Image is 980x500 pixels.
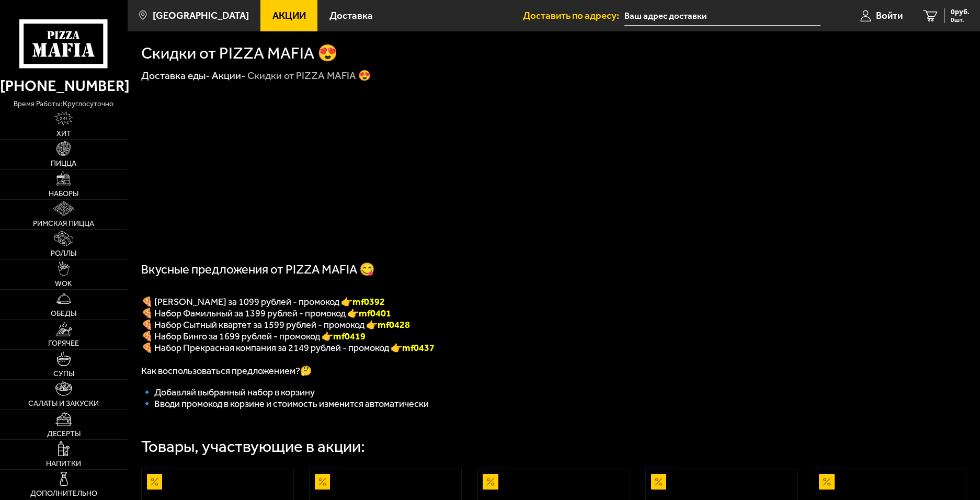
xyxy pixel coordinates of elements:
[49,190,78,198] span: Наборы
[141,70,210,82] a: Доставка еды-
[378,319,410,331] b: mf0428
[272,11,306,21] span: Акции
[315,474,330,489] img: Акционный
[141,308,391,319] span: 🍕 Набор Фамильный за 1399 рублей - промокод 👉
[153,11,249,21] span: [GEOGRAPHIC_DATA]
[33,220,94,228] span: Римская пицца
[951,8,970,16] span: 0 руб.
[46,460,81,468] span: Напитки
[141,319,410,331] span: 🍕 Набор Сытный квартет за 1599 рублей - промокод 👉
[141,45,338,61] h1: Скидки от PIZZA MAFIA 😍
[352,296,385,308] font: mf0392
[624,6,821,26] input: Ваш адрес доставки
[651,474,666,489] img: Акционный
[876,11,903,21] span: Войти
[141,398,429,410] span: 🔹 Вводи промокод в корзине и стоимость изменится автоматически
[141,342,402,354] span: 🍕 Набор Прекрасная компания за 2149 рублей - промокод 👉
[30,490,97,497] span: Дополнительно
[141,438,365,454] div: Товары, участвующие в акции:
[483,474,498,489] img: Акционный
[28,400,99,407] span: Салаты и закуски
[51,160,76,167] span: Пицца
[329,11,373,21] span: Доставка
[359,308,391,319] b: mf0401
[212,70,246,82] a: Акции-
[141,387,315,398] span: 🔹 Добавляй выбранный набор в корзину
[819,474,834,489] img: Акционный
[141,331,366,342] span: 🍕 Набор Бинго за 1699 рублей - промокод 👉
[247,69,371,82] div: Скидки от PIZZA MAFIA 😍
[333,331,366,342] b: mf0419
[55,280,72,288] span: WOK
[47,430,81,438] span: Десерты
[48,340,79,347] span: Горячее
[53,370,74,378] span: Супы
[523,11,624,21] span: Доставить по адресу:
[141,365,312,377] span: Как воспользоваться предложением?🤔
[951,17,970,23] span: 0 шт.
[51,310,76,317] span: Обеды
[147,474,162,489] img: Акционный
[402,342,435,354] span: mf0437
[56,130,71,138] span: Хит
[51,250,76,257] span: Роллы
[141,262,375,277] span: Вкусные предложения от PIZZA MAFIA 😋
[141,296,385,308] span: 🍕 [PERSON_NAME] за 1099 рублей - промокод 👉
